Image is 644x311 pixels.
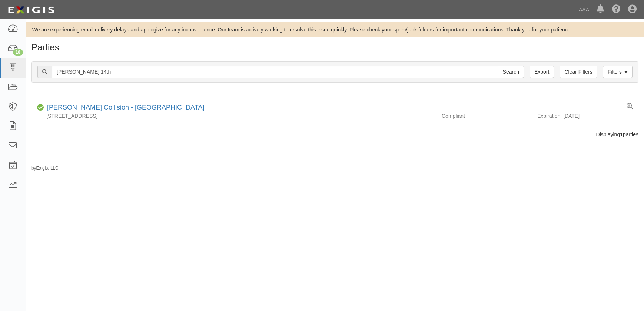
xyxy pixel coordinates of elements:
[560,66,597,78] a: Clear Filters
[530,66,554,78] a: Export
[37,105,44,110] i: Compliant
[620,131,623,137] b: 1
[537,112,638,120] div: Expiration: [DATE]
[31,112,436,120] div: [STREET_ADDRESS]
[436,112,537,120] div: Compliant
[31,43,638,52] h1: Parties
[52,66,498,78] input: Search
[612,5,621,14] i: Help Center - Complianz
[627,103,633,110] a: View results summary
[36,165,59,171] a: Exigis, LLC
[575,2,593,17] a: AAA
[498,66,524,78] input: Search
[31,165,59,171] small: by
[44,103,204,113] div: Joe Hudson Collision - 14th Street
[603,66,633,78] a: Filters
[6,3,57,17] img: logo-5460c22ac91f19d4615b14bd174203de0afe785f0fc80cf4dbbc73dc1793850b.png
[13,49,23,56] div: 18
[26,26,644,33] div: We are experiencing email delivery delays and apologize for any inconvenience. Our team is active...
[47,104,204,111] a: [PERSON_NAME] Collision - [GEOGRAPHIC_DATA]
[26,131,644,138] div: Displaying parties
